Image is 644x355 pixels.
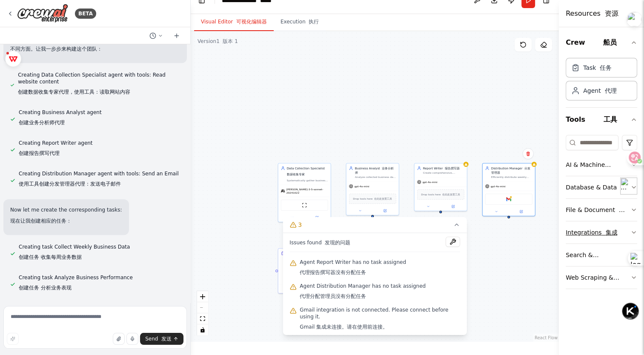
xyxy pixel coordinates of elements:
div: Integrations [566,228,617,237]
font: 现在让我创建相应的任务： [10,218,72,224]
div: Business Analyst 业务分析师Analyze collected business data to identify trends, patterns, and key insig... [346,163,399,215]
font: 任务 [600,64,612,71]
img: Logo [17,4,68,23]
button: Click to speak your automation idea [126,333,138,345]
div: Crew 船员 [566,54,637,107]
button: Search & Research [566,244,637,266]
button: fit view [197,313,208,324]
div: Create comprehensive, professional weekly business reports that clearly communicate findings, tre... [423,171,464,175]
img: Gmail [506,197,511,202]
div: File & Document [566,206,630,214]
span: [PERSON_NAME]-3-5-sonnet-20241022 [286,188,328,195]
font: 代理分配管理员没有分配任务 [300,293,366,299]
img: ScrapeWebsiteTool [302,203,307,208]
div: Distribution Manager 分发管理器Efficiently distribute weekly business reports to all {stakeholders} vi... [482,163,535,216]
span: gpt-4o-mini [423,180,438,184]
font: 执行 [309,19,319,25]
font: 分发管理器 [491,166,530,174]
div: Task [583,63,612,72]
font: 创建任务 收集每周业务数据 [19,254,82,260]
button: Switch to previous chat [146,31,166,41]
a: React Flow attribution [535,335,558,340]
font: 报告撰写器 [445,166,460,170]
div: Version 1 [197,38,238,45]
font: 代理报告撰写器没有分配任务 [300,269,366,275]
div: Report Writer [423,166,464,170]
button: Tools 工具 [566,108,637,132]
span: Creating Distribution Manager agent with tools: Send an Email [19,170,179,191]
div: Web Scraping & Browsing [566,273,630,282]
button: 3 [283,217,467,233]
div: Data Collection Specialist数据收集专家Systematically gather business data from various sources includin... [278,163,331,222]
span: Drop tools here [353,197,392,201]
button: Execution [274,13,326,31]
span: Creating Data Collection Specialist agent with tools: Read website content [18,72,180,99]
span: Creating Report Writer agent [19,140,93,160]
button: Delete node [523,148,534,159]
font: 在此处放置工具 [442,193,460,196]
button: Send 发送 [140,333,183,345]
button: Database & Data 数据库与数据 [566,176,637,198]
font: 在此处放置工具 [374,198,392,200]
span: Agent Distribution Manager has no task assigned [300,283,426,303]
button: File & Document 文件 & 文档 [566,199,637,221]
div: Systematically gather business data from various sources including {data_sources}, focusing on ke... [287,179,328,182]
font: 创建报告撰写代理 [19,150,60,156]
p: Now let me create the corresponding tasks: [10,206,122,228]
font: 业务分析师 [355,166,394,174]
div: BETA [75,9,96,19]
font: 版本 1 [223,38,238,44]
font: 发送 [161,336,172,342]
span: gpt-4o-mini [355,185,369,188]
font: Gmail 集成未连接。请在使用前连接。 [300,324,388,330]
font: 船员 [603,38,617,46]
font: 代理 [604,87,616,94]
font: 工具 [603,115,617,123]
font: 创建业务分析师代理 [19,120,65,126]
span: gpt-4o-mini [491,185,506,188]
span: Issues found [289,239,350,246]
button: Visual Editor [194,13,274,31]
font: 使用工具创建分发管理器代理：发送电子邮件 [19,181,121,187]
span: Creating task Collect Weekly Business Data [19,243,130,264]
div: Database & Data [566,183,630,192]
span: Send [145,335,172,342]
div: Data Collection Specialist [287,166,328,178]
span: Creating task Analyze Business Performance [19,274,133,295]
button: zoom in [197,291,208,302]
button: Open in side panel [305,215,329,220]
button: Start a new chat [170,31,183,41]
div: AI & Machine Learning [566,160,630,169]
font: 发现的问题 [325,240,350,246]
span: 3 [298,220,302,229]
font: 数据收集专家 [287,172,305,176]
button: Web Scraping & Browsing [566,266,637,289]
button: Open in side panel [373,208,397,213]
font: 资源 [605,9,618,17]
span: Gmail integration is not connected. Please connect before using it. [300,306,460,334]
div: Tools 工具 [566,132,637,296]
div: React Flow controls [197,291,208,335]
font: 可视化编辑器 [236,19,267,25]
div: Distribution Manager [491,166,532,175]
h4: Resources [566,9,618,19]
span: Creating Business Analyst agent [19,109,102,129]
button: Open in side panel [441,204,465,209]
button: Improve this prompt [7,333,19,345]
button: Crew 船员 [566,31,637,54]
div: Analyze collected business data to identify trends, patterns, and key insights for {report_period... [355,175,396,179]
button: AI & Machine Learning [566,154,637,176]
button: Upload files [113,333,125,345]
span: Drop tools here [421,192,460,197]
font: 创建数据收集专家代理，使用工具：读取网站内容 [18,89,130,95]
div: Agent [583,86,616,95]
div: Search & Research [566,251,630,259]
button: Integrations 集成 [566,221,637,243]
span: Agent Report Writer has no task assigned [300,259,406,279]
div: Collect Weekly Business Data收集每周业务数据Gather comprehensive business data from all specified sources... [278,248,331,294]
button: toggle interactivity [197,324,208,335]
button: Open in side panel [509,209,533,214]
font: 创建任务 分析业务表现 [19,285,72,291]
div: Efficiently distribute weekly business reports to all {stakeholders} via appropriate channels inc... [491,175,532,179]
font: 集成 [605,229,617,236]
